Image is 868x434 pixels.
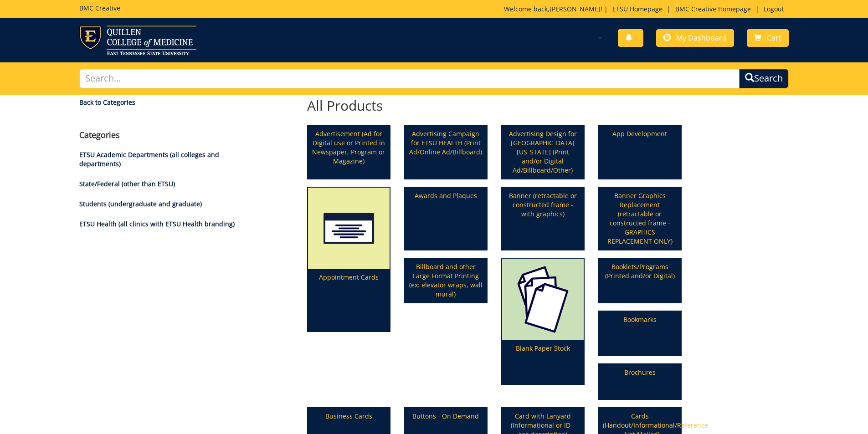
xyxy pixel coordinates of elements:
a: State/Federal (other than ETSU) [79,179,175,188]
a: Advertising Design for [GEOGRAPHIC_DATA][US_STATE] (Print and/or Digital Ad/Billboard/Other) [502,126,584,179]
a: Logout [759,5,789,13]
a: Advertisement (Ad for Digital use or Printed in Newspaper, Program or Magazine) [308,126,390,179]
a: Bookmarks [599,311,681,355]
a: Awards and Plaques [405,188,487,250]
p: Blank Paper Stock [502,340,584,384]
img: ETSU logo [79,26,196,55]
a: Booklets/Programs (Printed and/or Digital) [599,259,681,302]
a: Billboard and other Large Format Printing (ex: elevator wraps, wall mural) [405,259,487,302]
a: Students (undergraduate and graduate) [79,199,202,208]
button: Search [739,69,789,88]
a: My Dashboard [656,29,734,47]
a: Blank Paper Stock [502,259,584,384]
span: My Dashboard [676,33,727,43]
a: ETSU Health (all clinics with ETSU Health branding) [79,220,235,228]
a: BMC Creative Homepage [671,5,755,13]
a: Appointment Cards [308,188,390,331]
a: Banner (retractable or constructed frame - with graphics) [502,188,584,250]
p: Welcome back, ! | | | [504,5,789,14]
a: ETSU Homepage [608,5,667,13]
span: Cart [767,33,781,43]
h4: Categories [79,131,247,140]
a: Banner Graphics Replacement (retractable or constructed frame - GRAPHICS REPLACEMENT ONLY) [599,188,681,250]
a: Advertising Campaign for ETSU HEALTH (Print Ad/Online Ad/Billboard) [405,126,487,179]
h2: All Products [300,98,688,113]
p: Appointment Cards [308,269,390,331]
a: Brochures [599,364,681,399]
a: App Development [599,126,681,179]
a: ETSU Academic Departments (all colleges and departments) [79,150,219,168]
h5: BMC Creative [79,5,120,11]
a: Cart [747,29,789,47]
a: Back to Categories [79,98,247,107]
a: [PERSON_NAME] [550,5,601,13]
img: blank%20paper-65568471efb8f2.36674323.png [502,259,584,340]
img: appointment%20cards-6556843a9f7d00.21763534.png [308,188,390,269]
input: Search... [79,69,740,88]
